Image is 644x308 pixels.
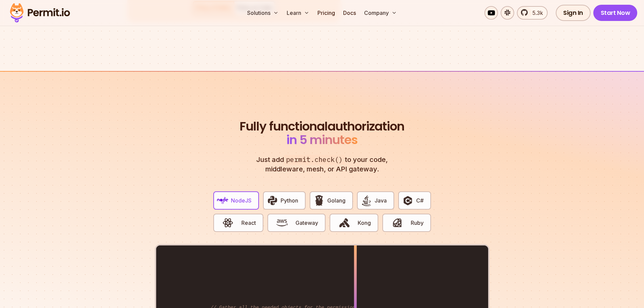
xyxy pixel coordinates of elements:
span: Python [281,196,298,205]
span: Kong [358,219,371,227]
span: NodeJS [231,196,252,205]
button: Learn [284,6,312,20]
span: 5.3k [528,9,543,17]
img: NodeJS [217,195,229,206]
span: Gateway [295,219,318,227]
img: React [222,217,234,229]
img: Python [267,195,278,206]
a: Sign In [556,5,591,21]
p: Just add to your code, middleware, mesh, or API gateway. [249,155,395,174]
span: Ruby [411,219,424,227]
img: Kong [339,217,350,229]
a: Docs [340,6,359,20]
h2: authorization [238,120,406,147]
img: C# [402,195,413,206]
img: Ruby [391,217,403,229]
iframe: profile [3,10,105,62]
img: Gateway [276,217,288,229]
span: C# [416,196,424,205]
button: Solutions [244,6,281,20]
img: Golang [313,195,325,206]
span: Golang [327,196,345,205]
span: React [241,219,256,227]
a: 5.3k [517,6,548,20]
img: Java [361,195,372,206]
button: Company [361,6,400,20]
a: Pricing [315,6,338,20]
span: Java [375,196,387,205]
a: Start Now [593,5,638,21]
span: permit.check() [284,155,345,165]
span: Fully functional [240,120,328,133]
img: Permit logo [7,1,73,24]
span: in 5 minutes [286,131,358,148]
